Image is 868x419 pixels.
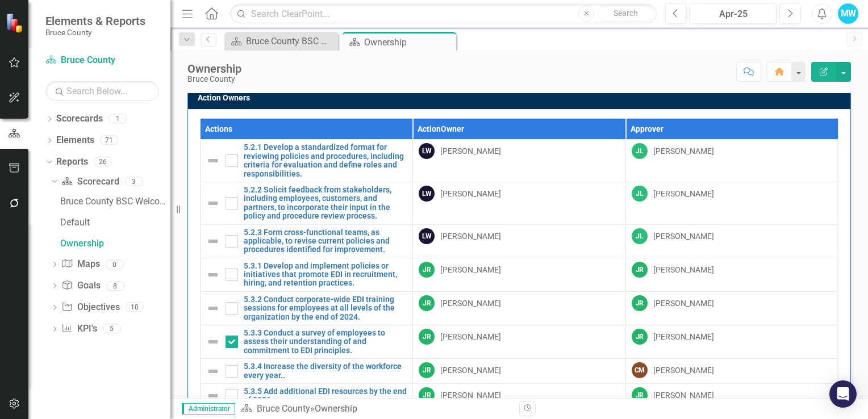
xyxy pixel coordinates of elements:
a: 5.3.3 Conduct a survey of employees to assess their understanding of and commitment to EDI princi... [244,329,407,355]
div: JR [419,295,435,311]
div: JR [419,329,435,345]
div: JR [632,262,648,278]
div: Ownership [60,238,170,249]
a: 5.3.5 Add additional EDI resources by the end of 2026. [244,387,407,405]
a: Scorecards [56,112,103,125]
a: Default [57,213,170,231]
td: Double-Click to Edit [625,258,838,291]
div: Open Intercom Messenger [829,380,857,408]
a: Ownership [57,234,170,252]
small: Bruce County [45,28,145,37]
div: LW [419,228,435,244]
a: Bruce County [257,403,310,414]
div: [PERSON_NAME] [440,264,501,275]
div: [PERSON_NAME] [440,389,501,401]
a: Goals [61,279,100,292]
a: 5.2.3 Form cross-functional teams, as applicable, to revise current policies and procedures ident... [244,228,407,254]
div: JR [632,329,648,345]
td: Double-Click to Edit [413,182,625,224]
div: JL [632,228,648,244]
img: Not Defined [206,335,220,349]
div: [PERSON_NAME] [440,188,501,199]
img: Not Defined [206,268,220,282]
div: 3 [125,177,143,186]
div: Default [60,217,170,228]
div: Bruce County BSC Welcome Page [60,196,170,207]
div: JL [632,143,648,159]
div: Ownership [364,35,453,49]
img: Not Defined [206,389,220,403]
td: Double-Click to Edit [625,182,838,224]
div: Bruce County [187,75,241,83]
img: Not Defined [206,196,220,210]
div: Bruce County BSC Welcome Page [246,34,335,48]
div: [PERSON_NAME] [440,331,501,342]
div: [PERSON_NAME] [653,331,714,342]
img: ClearPoint Strategy [6,12,26,32]
td: Double-Click to Edit [413,325,625,359]
td: Double-Click to Edit [413,383,625,408]
a: Maps [61,258,99,271]
div: Ownership [315,403,357,414]
span: Elements & Reports [45,14,145,28]
div: [PERSON_NAME] [653,389,714,401]
a: Bruce County BSC Welcome Page [57,192,170,210]
td: Double-Click to Edit [413,224,625,258]
td: Double-Click to Edit [413,140,625,182]
div: [PERSON_NAME] [653,264,714,275]
div: 0 [106,259,124,269]
div: » [241,403,511,416]
div: JR [632,387,648,403]
span: Search [614,9,638,18]
a: 5.3.2 Conduct corporate-wide EDI training sessions for employees at all levels of the organizatio... [244,295,407,321]
td: Double-Click to Edit [625,359,838,384]
div: [PERSON_NAME] [653,145,714,157]
div: 1 [108,114,127,124]
a: 5.3.1 Develop and implement policies or initiatives that promote EDI in recruitment, hiring, and ... [244,262,407,288]
div: [PERSON_NAME] [440,298,501,309]
td: Double-Click to Edit [625,325,838,359]
span: Administrator [182,403,235,414]
a: Elements [56,134,94,147]
div: [PERSON_NAME] [653,298,714,309]
a: Bruce County BSC Welcome Page [227,34,335,48]
input: Search Below... [45,81,159,101]
a: Bruce County [45,54,159,67]
td: Double-Click to Edit Right Click for Context Menu [201,182,413,224]
a: 5.2.2 Solicit feedback from stakeholders, including employees, customers, and partners, to incorp... [244,186,407,221]
td: Double-Click to Edit Right Click for Context Menu [201,140,413,182]
img: Not Defined [206,234,220,248]
div: [PERSON_NAME] [653,231,714,242]
button: Search [597,6,654,22]
div: CM [632,362,648,378]
div: 26 [94,157,112,166]
td: Double-Click to Edit [625,291,838,325]
td: Double-Click to Edit [413,359,625,384]
div: [PERSON_NAME] [653,364,714,376]
td: Double-Click to Edit Right Click for Context Menu [201,359,413,384]
td: Double-Click to Edit Right Click for Context Menu [201,224,413,258]
div: 8 [106,281,124,291]
div: 10 [126,303,144,312]
div: Apr-25 [694,7,773,21]
img: Not Defined [206,301,220,315]
td: Double-Click to Edit Right Click for Context Menu [201,291,413,325]
div: JL [632,186,648,202]
a: Objectives [61,301,119,314]
button: Apr-25 [690,3,777,24]
td: Double-Click to Edit [625,224,838,258]
div: JR [419,262,435,278]
div: 71 [100,136,118,145]
h3: Action Owners [198,94,845,102]
button: MW [838,3,858,24]
div: JR [632,295,648,311]
div: [PERSON_NAME] [440,145,501,157]
td: Double-Click to Edit [413,291,625,325]
img: Not Defined [206,154,220,167]
a: KPI's [61,322,97,336]
img: Not Defined [206,364,220,378]
div: JR [419,362,435,378]
a: 5.3.4 Increase the diversity of the workforce every year.. [244,362,407,380]
td: Double-Click to Edit Right Click for Context Menu [201,258,413,291]
a: 5.2.1 Develop a standardized format for reviewing policies and procedures, including criteria for... [244,143,407,178]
